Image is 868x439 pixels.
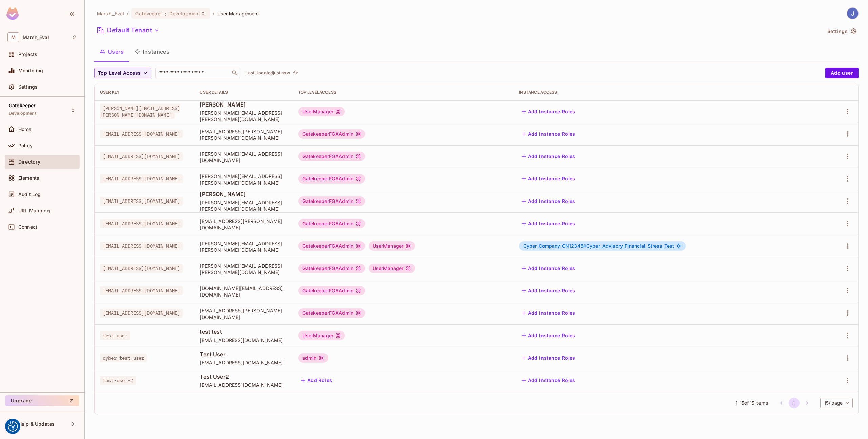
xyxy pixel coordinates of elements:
[200,101,287,108] span: [PERSON_NAME]
[169,10,200,17] span: Development
[100,242,183,250] span: [EMAIL_ADDRESS][DOMAIN_NAME]
[369,264,415,273] div: UserManager
[298,129,365,139] div: GatekeeperFGAAdmin
[18,159,40,165] span: Directory
[290,69,299,77] span: Click to refresh data
[519,129,578,139] button: Add Instance Roles
[200,199,287,212] span: [PERSON_NAME][EMAIL_ADDRESS][PERSON_NAME][DOMAIN_NAME]
[9,111,36,116] span: Development
[519,375,578,386] button: Add Instance Roles
[18,127,32,132] span: Home
[100,174,183,183] span: [EMAIL_ADDRESS][DOMAIN_NAME]
[298,264,365,273] div: GatekeeperFGAAdmin
[18,175,39,181] span: Elements
[298,375,335,386] button: Add Roles
[200,173,287,186] span: [PERSON_NAME][EMAIL_ADDRESS][PERSON_NAME][DOMAIN_NAME]
[519,196,578,207] button: Add Instance Roles
[298,353,328,363] div: admin
[100,130,183,138] span: [EMAIL_ADDRESS][DOMAIN_NAME]
[789,398,800,408] button: page 1
[200,373,287,380] span: Test User2
[200,190,287,198] span: [PERSON_NAME]
[200,240,287,253] span: [PERSON_NAME][EMAIL_ADDRESS][PERSON_NAME][DOMAIN_NAME]
[298,308,365,318] div: GatekeeperFGAAdmin
[298,331,345,340] div: UserManager
[100,152,183,161] span: [EMAIL_ADDRESS][DOMAIN_NAME]
[519,285,578,296] button: Add Instance Roles
[94,25,162,36] button: Default Tenant
[18,68,43,73] span: Monitoring
[18,52,37,57] span: Projects
[298,107,345,116] div: UserManager
[519,90,815,95] div: Instance Access
[200,337,287,343] span: [EMAIL_ADDRESS][DOMAIN_NAME]
[100,197,183,206] span: [EMAIL_ADDRESS][DOMAIN_NAME]
[9,103,36,108] span: Gatekeeper
[523,243,586,249] span: Cyber_Company:CN12345
[820,398,853,408] div: 15 / page
[8,421,18,432] img: Revisit consent button
[775,398,813,408] nav: pagination navigation
[298,241,365,251] div: GatekeeperFGAAdmin
[100,354,147,362] span: cyber_test_user
[519,218,578,229] button: Add Instance Roles
[736,399,768,407] span: 1 - 13 of 13 items
[519,263,578,274] button: Add Instance Roles
[200,110,287,122] span: [PERSON_NAME][EMAIL_ADDRESS][PERSON_NAME][DOMAIN_NAME]
[519,106,578,117] button: Add Instance Roles
[94,68,151,78] button: Top Level Access
[200,382,287,388] span: [EMAIL_ADDRESS][DOMAIN_NAME]
[23,35,49,40] span: Workspace: Marsh_Eval
[213,10,214,17] li: /
[100,331,130,340] span: test-user
[298,90,508,95] div: Top Level Access
[519,173,578,184] button: Add Instance Roles
[369,241,415,251] div: UserManager
[519,352,578,363] button: Add Instance Roles
[164,11,167,16] span: :
[97,10,124,17] span: the active workspace
[18,192,41,197] span: Audit Log
[7,32,19,42] span: M
[298,219,365,228] div: GatekeeperFGAAdmin
[217,10,260,17] span: User Management
[18,224,37,230] span: Connect
[6,7,19,20] img: SReyMgAAAABJRU5ErkJggg==
[200,359,287,366] span: [EMAIL_ADDRESS][DOMAIN_NAME]
[200,350,287,358] span: Test User
[825,26,859,37] button: Settings
[519,151,578,162] button: Add Instance Roles
[100,104,180,119] span: [PERSON_NAME][EMAIL_ADDRESS][PERSON_NAME][DOMAIN_NAME]
[847,8,858,19] img: Jose Basanta
[523,243,674,249] span: Cyber_Advisory_Financial_Stress_Test
[200,307,287,320] span: [EMAIL_ADDRESS][PERSON_NAME][DOMAIN_NAME]
[100,90,189,95] div: User Key
[98,69,141,77] span: Top Level Access
[583,243,586,249] span: #
[200,90,287,95] div: User Details
[291,69,299,77] button: refresh
[298,196,365,206] div: GatekeeperFGAAdmin
[245,70,290,76] p: Last Updated just now
[100,376,136,385] span: test-user-2
[94,43,129,60] button: Users
[200,263,287,275] span: [PERSON_NAME][EMAIL_ADDRESS][PERSON_NAME][DOMAIN_NAME]
[18,84,38,90] span: Settings
[200,285,287,298] span: [DOMAIN_NAME][EMAIL_ADDRESS][DOMAIN_NAME]
[18,421,55,427] span: Help & Updates
[200,128,287,141] span: [EMAIL_ADDRESS][PERSON_NAME][PERSON_NAME][DOMAIN_NAME]
[100,264,183,273] span: [EMAIL_ADDRESS][DOMAIN_NAME]
[200,218,287,231] span: [EMAIL_ADDRESS][PERSON_NAME][DOMAIN_NAME]
[200,328,287,336] span: test test
[129,43,175,60] button: Instances
[18,143,33,148] span: Policy
[298,152,365,161] div: GatekeeperFGAAdmin
[8,421,18,432] button: Consent Preferences
[825,68,859,78] button: Add user
[5,395,79,406] button: Upgrade
[293,70,298,76] span: refresh
[100,219,183,228] span: [EMAIL_ADDRESS][DOMAIN_NAME]
[18,208,50,213] span: URL Mapping
[135,10,162,17] span: Gatekeeper
[519,330,578,341] button: Add Instance Roles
